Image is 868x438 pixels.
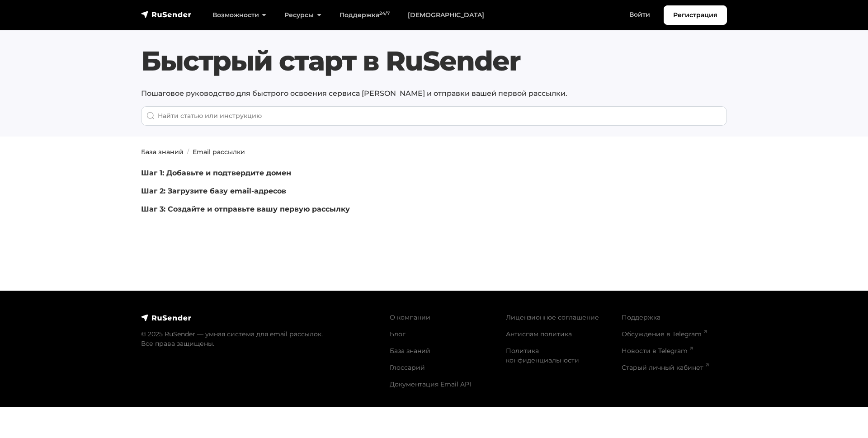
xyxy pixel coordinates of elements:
[664,5,727,25] a: Регистрация
[141,205,350,213] a: Шаг 3: Создайте и отправьте вашу первую рассылку
[390,363,425,372] a: Глоссарий
[141,187,286,195] a: Шаг 2: Загрузите базу email-адресов
[506,330,572,338] a: Антиспам политика
[390,313,430,321] a: О компании
[141,330,379,349] p: © 2025 RuSender — умная система для email рассылок. Все права защищены.
[141,88,727,99] p: Пошаговое руководство для быстрого освоения сервиса [PERSON_NAME] и отправки вашей первой рассылки.
[330,6,399,24] a: Поддержка24/7
[390,330,406,338] a: Блог
[506,347,579,364] a: Политика конфиденциальности
[141,10,192,19] img: RuSender
[506,313,599,321] a: Лицензионное соглашение
[622,313,660,321] a: Поддержка
[622,347,693,355] a: Новости в Telegram
[390,347,430,355] a: База знаний
[141,169,291,177] a: Шаг 1: Добавьте и подтвердите домен
[193,148,245,156] a: Email рассылки
[141,313,192,322] img: RuSender
[136,147,732,157] nav: breadcrumb
[203,6,275,24] a: Возможности
[622,363,709,372] a: Старый личный кабинет
[275,6,330,24] a: Ресурсы
[620,5,659,24] a: Войти
[622,330,707,338] a: Обсуждение в Telegram
[146,112,155,120] img: Поиск
[379,10,390,16] sup: 24/7
[141,45,727,77] h1: Быстрый старт в RuSender
[141,106,727,126] input: When autocomplete results are available use up and down arrows to review and enter to go to the d...
[399,6,493,24] a: [DEMOGRAPHIC_DATA]
[141,148,184,156] a: База знаний
[390,380,471,388] a: Документация Email API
